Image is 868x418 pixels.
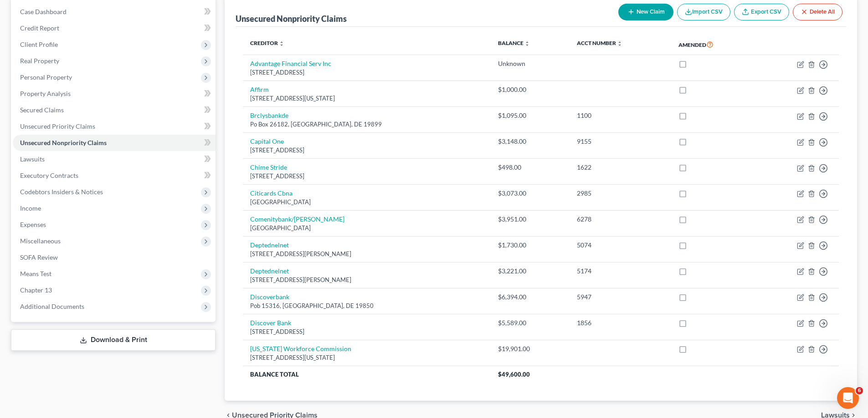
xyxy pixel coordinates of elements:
[250,267,289,275] a: Deptednelnet
[250,94,483,103] div: [STREET_ADDRESS][US_STATE]
[250,86,269,93] a: Affirm
[524,41,530,46] i: unfold_more
[20,57,59,65] span: Real Property
[13,102,216,118] a: Secured Claims
[250,327,483,336] div: [STREET_ADDRESS]
[250,250,483,258] div: [STREET_ADDRESS][PERSON_NAME]
[20,139,107,146] span: Unsecured Nonpriority Claims
[20,73,72,81] span: Personal Property
[250,111,288,119] a: Brclysbankde
[250,302,483,310] div: Pob 15316, [GEOGRAPHIC_DATA], DE 19850
[279,41,284,46] i: unfold_more
[20,188,103,196] span: Codebtors Insiders & Notices
[250,353,483,362] div: [STREET_ADDRESS][US_STATE]
[250,137,284,145] a: Capital One
[250,293,289,301] a: Discoverbank
[793,4,842,20] button: Delete All
[13,4,216,20] a: Case Dashboard
[498,137,562,146] div: $3,148.00
[498,215,562,224] div: $3,951.00
[20,221,46,228] span: Expenses
[20,40,58,48] span: Client Profile
[250,241,289,249] a: Deptednelnet
[250,163,287,171] a: Chime Stride
[671,34,755,55] th: Amended
[13,249,216,266] a: SOFA Review
[577,137,664,146] div: 9155
[250,224,483,232] div: [GEOGRAPHIC_DATA]
[677,4,730,20] button: Import CSV
[498,189,562,198] div: $3,073.00
[856,387,863,394] span: 6
[577,215,664,224] div: 6278
[250,276,483,284] div: [STREET_ADDRESS][PERSON_NAME]
[250,120,483,129] div: Po Box 26182, [GEOGRAPHIC_DATA], DE 19899
[250,189,293,197] a: Citicards Cbna
[20,237,61,245] span: Miscellaneous
[20,90,71,97] span: Property Analysis
[498,292,562,302] div: $6,394.00
[236,13,347,24] div: Unsecured Nonpriority Claims
[13,20,216,36] a: Credit Report
[20,302,84,310] span: Additional Documents
[498,344,562,353] div: $19,901.00
[577,241,664,250] div: 5074
[498,85,562,94] div: $1,000.00
[250,345,351,353] a: [US_STATE] Workforce Commission
[13,135,216,151] a: Unsecured Nonpriority Claims
[20,122,95,130] span: Unsecured Priority Claims
[577,40,622,46] a: Acct Number unfold_more
[498,318,562,327] div: $5,589.00
[577,267,664,276] div: 5174
[20,24,59,32] span: Credit Report
[577,292,664,302] div: 5947
[20,8,67,15] span: Case Dashboard
[250,319,291,327] a: Discover Bank
[250,68,483,77] div: [STREET_ADDRESS]
[13,118,216,135] a: Unsecured Priority Claims
[20,286,52,294] span: Chapter 13
[11,329,216,351] a: Download & Print
[250,215,344,223] a: Comenitybank/[PERSON_NAME]
[617,41,622,46] i: unfold_more
[498,59,562,68] div: Unknown
[20,204,41,212] span: Income
[498,163,562,172] div: $498.00
[498,40,530,46] a: Balance unfold_more
[618,4,673,20] button: New Claim
[20,155,45,163] span: Lawsuits
[498,111,562,120] div: $1,095.00
[498,371,530,378] span: $49,600.00
[20,253,58,261] span: SOFA Review
[577,189,664,198] div: 2985
[20,270,51,277] span: Means Test
[498,267,562,276] div: $3,221.00
[250,60,331,67] a: Advantage Financial Serv Inc
[243,366,491,383] th: Balance Total
[250,146,483,155] div: [STREET_ADDRESS]
[734,4,789,20] a: Export CSV
[20,106,64,114] span: Secured Claims
[13,86,216,102] a: Property Analysis
[250,172,483,181] div: [STREET_ADDRESS]
[837,387,859,409] iframe: Intercom live chat
[20,171,78,179] span: Executory Contracts
[577,163,664,172] div: 1622
[13,167,216,184] a: Executory Contracts
[498,241,562,250] div: $1,730.00
[577,111,664,120] div: 1100
[250,40,284,46] a: Creditor unfold_more
[577,318,664,327] div: 1856
[250,198,483,206] div: [GEOGRAPHIC_DATA]
[13,151,216,167] a: Lawsuits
